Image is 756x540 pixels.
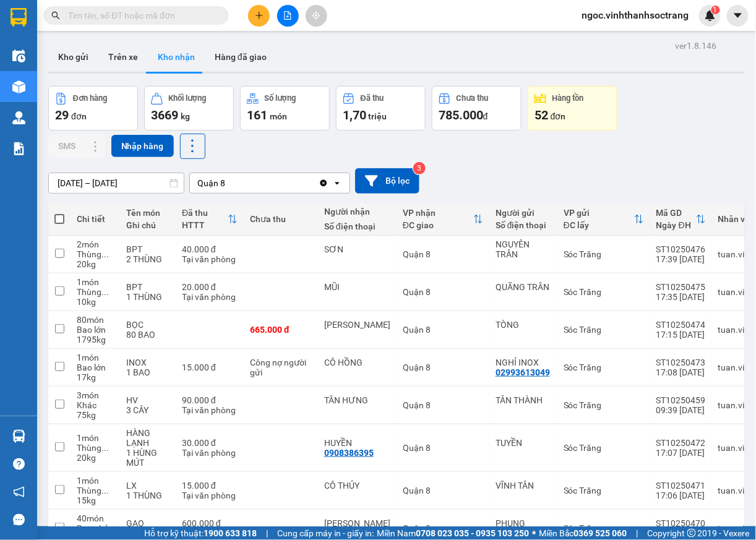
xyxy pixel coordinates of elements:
div: 1 món [77,433,114,443]
div: Chưa thu [457,94,489,103]
button: Kho gửi [48,42,98,72]
div: GẠO [126,518,170,528]
button: Đơn hàng29đơn [48,86,138,131]
div: Ngày ĐH [656,220,696,230]
span: caret-down [732,10,744,21]
span: đ [483,111,488,121]
span: message [13,514,25,526]
span: | [637,526,638,540]
div: VP nhận [403,208,473,218]
sup: 3 [413,162,426,174]
div: Quận 8 [403,249,483,259]
strong: 0369 525 060 [574,528,627,538]
th: Toggle SortBy [557,203,650,236]
div: 10 kg [77,297,114,307]
div: HV [126,395,170,405]
div: 09:39 [DATE] [656,405,706,415]
div: ĐC lấy [564,220,634,230]
button: Trên xe [98,42,148,72]
div: Tại văn phòng [182,491,238,500]
span: 29 [55,108,69,122]
div: 40 món [77,513,114,523]
div: 3 món [77,390,114,400]
div: 90.000 đ [182,395,238,405]
div: Tại văn phòng [182,448,238,458]
span: Hỗ trợ kỹ thuật: [144,526,257,540]
div: Sóc Trăng [564,325,644,335]
img: warehouse-icon [12,111,25,124]
span: plus [255,11,264,20]
div: HTTT [182,220,228,230]
div: Tên món [126,208,170,218]
img: warehouse-icon [12,80,25,93]
button: Hàng đã giao [205,42,277,72]
div: Đã thu [182,208,228,218]
span: 3669 [151,108,178,122]
div: BPT [126,282,170,292]
span: aim [312,11,320,20]
span: ngoc.vinhthanhsoctrang [572,7,699,23]
div: BPT [126,244,170,254]
div: Bao nhỏ [77,523,114,533]
div: 1 THÙNG [126,292,170,302]
svg: Clear value [319,178,329,188]
div: Sóc Trăng [564,287,644,297]
button: caret-down [727,5,749,27]
div: CÔ THỦY [324,481,390,491]
span: question-circle [13,458,25,470]
div: Đơn hàng [73,94,107,103]
div: Bao lớn [77,325,114,335]
span: file-add [283,11,292,20]
div: VĨNH TÂN [496,481,551,491]
div: DANH MINH [324,518,390,528]
div: 17 kg [77,372,114,382]
span: món [270,111,287,121]
div: ĐC giao [403,220,473,230]
div: 17:35 [DATE] [656,292,706,302]
div: Thùng nhỏ [77,249,114,259]
button: Khối lượng3669kg [144,86,234,131]
div: Tại văn phòng [182,292,238,302]
div: 665.000 đ [250,325,312,335]
div: CÔ HỒNG [324,358,390,367]
div: Quận 8 [197,177,225,189]
img: warehouse-icon [12,430,25,443]
div: ST10250473 [656,358,706,367]
div: Khối lượng [169,94,207,103]
div: Người gửi [496,208,551,218]
div: ST10250474 [656,320,706,330]
div: 2 món [77,239,114,249]
div: ST10250470 [656,518,706,528]
div: 20.000 đ [182,282,238,292]
div: Quận 8 [403,523,483,533]
div: 1 món [77,353,114,362]
div: MŨI [324,282,390,292]
sup: 1 [711,6,720,14]
div: Sóc Trăng [564,249,644,259]
div: HUYỀN [324,438,390,448]
div: Công nợ người gửi [250,358,312,377]
span: đơn [71,111,87,121]
span: 1,70 [343,108,366,122]
img: logo-vxr [11,8,27,27]
div: 02993613049 [496,367,550,377]
div: ST10250472 [656,438,706,448]
div: 3 CÂY [126,405,170,415]
img: warehouse-icon [12,49,25,62]
button: aim [306,5,327,27]
div: TUYỀN [496,438,551,448]
div: 15.000 đ [182,362,238,372]
button: SMS [48,135,85,157]
div: Thùng nhỏ [77,486,114,495]
span: ... [101,486,109,495]
div: LX [126,481,170,491]
div: Số lượng [265,94,296,103]
div: Chưa thu [250,214,312,224]
div: 75 kg [77,410,114,420]
div: Số điện thoại [496,220,551,230]
div: Thùng xốp [77,443,114,453]
span: đơn [551,111,566,121]
span: | [266,526,268,540]
span: triệu [368,111,387,121]
span: kg [181,111,190,121]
